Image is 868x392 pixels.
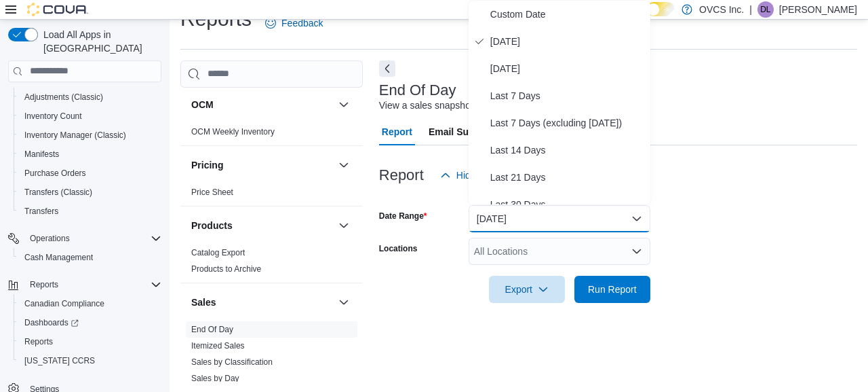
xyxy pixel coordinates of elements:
[19,315,161,331] span: Dashboards
[646,2,675,16] input: Dark Mode
[38,28,161,55] span: Load All Apps in [GEOGRAPHIC_DATA]
[14,248,167,267] button: Cash Management
[490,169,645,185] span: Last 21 Days
[379,167,424,183] h3: Report
[19,184,98,200] a: Transfers (Classic)
[191,98,333,111] button: OCM
[379,211,427,221] label: Date Range
[24,317,79,328] span: Dashboards
[260,10,328,37] a: Feedback
[749,1,752,18] p: |
[191,325,233,334] a: End Of Day
[191,98,214,111] h3: OCM
[24,230,161,247] span: Operations
[19,249,98,266] a: Cash Management
[24,149,59,160] span: Manifests
[490,88,645,104] span: Last 7 Days
[191,264,261,274] a: Products to Archive
[191,158,223,172] h3: Pricing
[14,313,167,332] a: Dashboards
[379,99,578,113] div: View a sales snapshot for a date or date range.
[588,283,637,296] span: Run Report
[490,60,645,77] span: [DATE]
[191,296,216,309] h3: Sales
[191,127,275,137] a: OCM Weekly Inventory
[19,315,84,331] a: Dashboards
[336,157,352,173] button: Pricing
[281,16,323,30] span: Feedback
[497,276,557,303] span: Export
[469,1,650,204] div: Select listbox
[699,1,744,18] p: OVCS Inc.
[24,277,64,293] button: Reports
[24,92,103,103] span: Adjustments (Classic)
[14,126,167,145] button: Inventory Manager (Classic)
[27,3,88,16] img: Cova
[24,187,92,198] span: Transfers (Classic)
[14,145,167,164] button: Manifests
[19,353,100,369] a: [US_STATE] CCRS
[489,276,565,303] button: Export
[379,82,456,99] h3: End Of Day
[19,296,110,312] a: Canadian Compliance
[379,243,418,254] label: Locations
[191,341,245,351] a: Itemized Sales
[19,108,161,124] span: Inventory Count
[191,188,233,197] a: Price Sheet
[191,158,333,172] button: Pricing
[19,146,161,162] span: Manifests
[30,233,70,244] span: Operations
[490,142,645,158] span: Last 14 Days
[24,252,93,263] span: Cash Management
[19,127,132,143] a: Inventory Manager (Classic)
[490,6,645,22] span: Custom Date
[191,219,333,232] button: Products
[760,1,770,18] span: DL
[469,205,650,232] button: [DATE]
[336,96,352,113] button: OCM
[24,298,104,309] span: Canadian Compliance
[24,336,53,347] span: Reports
[19,89,161,105] span: Adjustments (Classic)
[19,165,161,181] span: Purchase Orders
[180,124,363,145] div: OCM
[19,334,58,350] a: Reports
[14,351,167,370] button: [US_STATE] CCRS
[19,165,92,181] a: Purchase Orders
[24,168,86,179] span: Purchase Orders
[180,245,363,283] div: Products
[14,294,167,313] button: Canadian Compliance
[24,130,126,141] span: Inventory Manager (Classic)
[19,203,64,219] a: Transfers
[191,296,333,309] button: Sales
[379,60,395,77] button: Next
[19,146,64,162] a: Manifests
[779,1,857,18] p: [PERSON_NAME]
[180,184,363,206] div: Pricing
[24,206,58,217] span: Transfers
[14,183,167,202] button: Transfers (Classic)
[24,230,75,247] button: Operations
[429,118,515,145] span: Email Subscription
[19,108,87,124] a: Inventory Count
[490,196,645,213] span: Last 30 Days
[336,217,352,234] button: Products
[757,1,774,18] div: Donna Labelle
[19,334,161,350] span: Reports
[19,127,161,143] span: Inventory Manager (Classic)
[14,164,167,183] button: Purchase Orders
[19,353,161,369] span: Washington CCRS
[3,229,167,248] button: Operations
[19,203,161,219] span: Transfers
[14,332,167,351] button: Reports
[24,111,82,122] span: Inventory Count
[191,248,245,257] a: Catalog Export
[3,275,167,294] button: Reports
[19,89,108,105] a: Adjustments (Classic)
[14,107,167,126] button: Inventory Count
[191,357,273,367] a: Sales by Classification
[435,162,533,189] button: Hide Parameters
[574,276,650,303] button: Run Report
[19,296,161,312] span: Canadian Compliance
[631,246,642,257] button: Open list of options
